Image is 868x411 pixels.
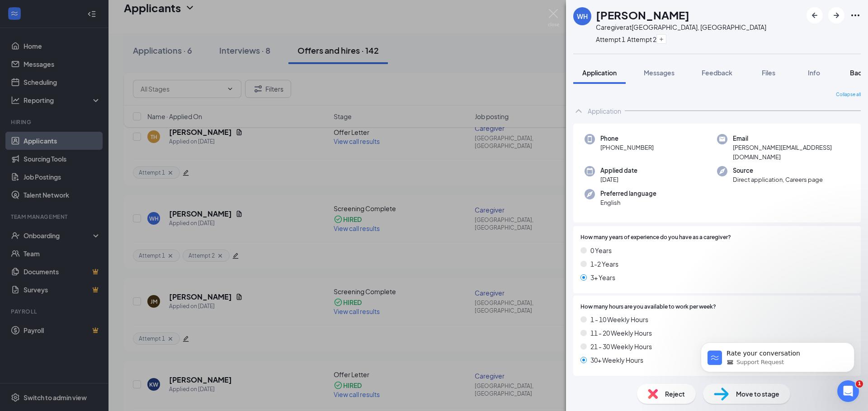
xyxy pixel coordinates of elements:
span: Rate your conversation [32,84,106,92]
img: Profile image for Sean [10,208,28,226]
div: • [DATE] [48,136,73,145]
img: Profile image for Shin [10,122,28,140]
span: Rate your conversation [32,256,106,263]
span: Phone [600,134,654,143]
div: Shin [32,136,46,145]
div: • [DATE] [86,93,112,102]
span: How many hours are you available to work per week? [580,303,716,311]
span: Applicant Management [41,203,114,212]
span: 21 - 30 Weekly Hours [590,342,652,351]
div: [PERSON_NAME] [32,222,85,231]
h1: Messages [67,4,116,19]
span: Preferred language [600,189,656,198]
div: Close [159,4,175,20]
span: Feedback [702,69,732,77]
span: 30+ Weekly Hours [590,355,643,365]
span: Application [582,69,617,77]
div: WH [577,12,588,21]
span: Email [733,134,849,143]
button: Messages [60,282,120,318]
span: Tickets [140,304,162,310]
span: 1 - 10 Weekly Hours [590,314,648,324]
span: Collapse all [836,91,861,98]
div: [PERSON_NAME] [32,50,85,60]
div: Lem [32,179,46,188]
span: 1-2 Years [590,259,618,269]
span: Arosa - interviews [41,117,98,126]
button: ArrowRight [828,7,844,23]
span: [PERSON_NAME] - Background Check Status [41,31,149,41]
span: Messages [73,304,108,310]
button: Send us a message [42,254,139,272]
span: Attempt 2 [627,35,656,43]
span: [DATE] [600,175,637,184]
span: Reject [665,389,685,399]
span: Applicant did not receive background check link [41,74,149,83]
span: 3+ Years [590,272,615,282]
span: Info [808,69,820,77]
img: Profile image for James [10,37,28,55]
div: [PERSON_NAME] [32,93,85,102]
span: Background check [41,160,99,169]
div: • 2h ago [86,50,112,60]
svg: ChevronUp [573,106,584,116]
svg: Plus [659,37,664,42]
span: Source [733,166,823,175]
h1: [PERSON_NAME] [596,7,689,23]
span: [PHONE_NUMBER] [600,143,654,152]
span: How many years of experience do you have as a caregiver? [580,233,731,242]
img: Profile image for Lem [10,251,28,269]
div: • [DATE] [86,222,112,231]
img: Profile image for Mike [10,79,28,97]
div: Caregiver at [GEOGRAPHIC_DATA], [GEOGRAPHIC_DATA] [596,23,766,32]
span: Rate your conversation [32,127,106,134]
span: Attempt 1 [596,35,625,43]
span: Home [21,304,39,310]
svg: ArrowLeftNew [809,10,820,21]
span: 11 - 20 Weekly Hours [590,328,652,338]
span: Applied date [600,166,637,175]
span: English [600,198,656,207]
button: Plus [656,34,666,44]
svg: ArrowRight [831,10,842,21]
span: Unable to manually schedule the applicant [41,245,149,255]
span: Rate your conversation [32,170,106,177]
iframe: Intercom live chat [837,380,859,402]
svg: Ellipses [850,10,861,21]
span: Direct application, Careers page [733,175,823,184]
span: Messages [644,69,675,77]
span: Files [762,69,775,77]
button: Tickets [121,282,181,318]
span: Move to stage [736,389,779,399]
div: • [DATE] [47,179,73,188]
button: ArrowLeftNew [807,7,823,23]
span: 1 [856,380,863,388]
div: Lem [32,264,46,274]
span: [PERSON_NAME][EMAIL_ADDRESS][DOMAIN_NAME] [733,143,849,162]
span: Rate your conversation [32,213,106,220]
span: 0 Years [590,245,612,255]
iframe: Intercom notifications message [687,323,868,387]
img: Profile image for Lem [10,165,28,183]
span: Rate your conversation [32,42,115,49]
div: Application [588,106,621,115]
